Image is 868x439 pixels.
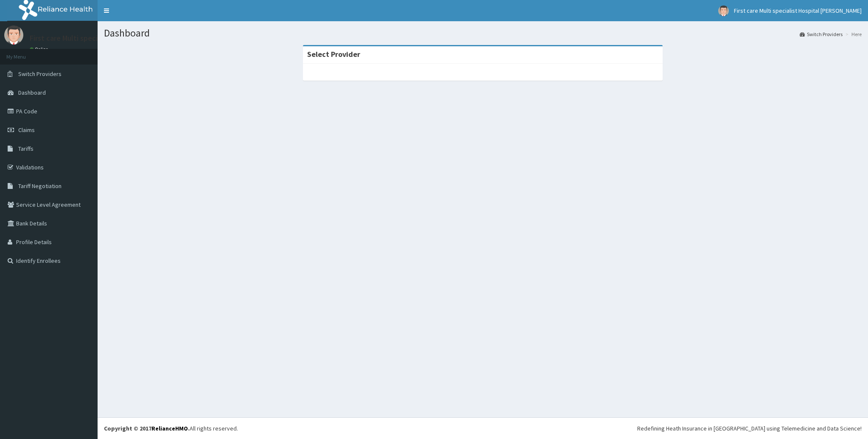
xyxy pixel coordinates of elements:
img: User Image [718,6,729,16]
div: Redefining Heath Insurance in [GEOGRAPHIC_DATA] using Telemedicine and Data Science! [637,424,862,433]
a: Switch Providers [800,31,843,38]
span: Tariffs [18,145,34,152]
strong: Select Provider [307,49,360,59]
a: RelianceHMO [151,425,188,432]
strong: Copyright © 2017 . [104,425,190,432]
span: Switch Providers [18,70,62,78]
a: Online [30,46,50,52]
span: Tariff Negotiation [18,182,62,190]
p: First care Multi specialist Hospital [PERSON_NAME] [30,34,199,42]
span: First care Multi specialist Hospital [PERSON_NAME] [734,7,862,14]
span: Claims [18,126,35,134]
h1: Dashboard [104,28,862,39]
span: Dashboard [18,89,46,96]
img: User Image [4,25,23,45]
li: Here [843,31,862,38]
footer: All rights reserved. [98,417,868,439]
